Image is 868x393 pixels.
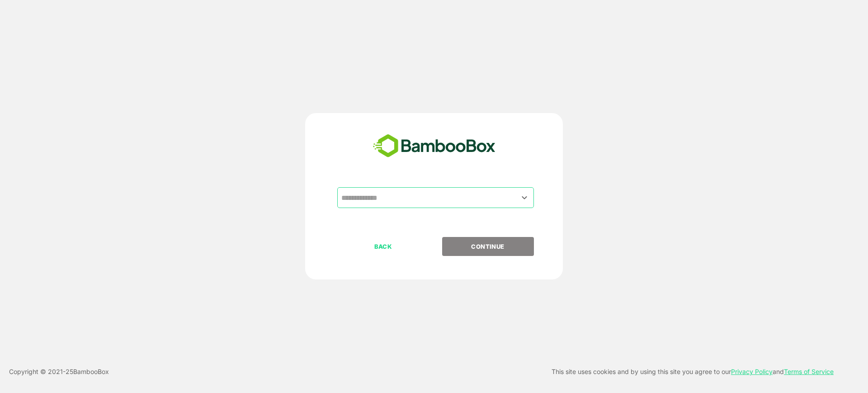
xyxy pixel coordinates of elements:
p: Copyright © 2021- 25 BambooBox [9,366,109,377]
p: BACK [338,241,429,251]
button: Open [519,191,531,204]
img: bamboobox [368,131,500,161]
a: Privacy Policy [731,368,773,375]
p: CONTINUE [443,241,533,251]
button: CONTINUE [442,237,534,256]
button: BACK [337,237,429,256]
a: Terms of Service [784,368,834,375]
p: This site uses cookies and by using this site you agree to our and [552,366,834,377]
